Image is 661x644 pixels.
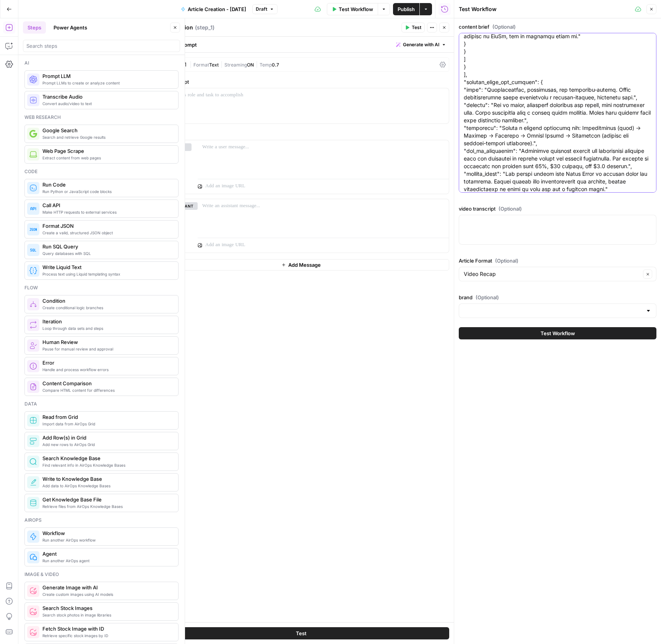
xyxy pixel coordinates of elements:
[148,37,454,52] div: Write your prompt
[42,181,172,188] span: Run Code
[339,5,373,13] span: Test Workflow
[459,205,656,213] label: video transcript
[42,529,172,537] span: Workflow
[26,42,177,50] input: Search steps
[403,41,439,48] span: Generate with AI
[24,168,179,175] div: Code
[288,261,321,269] span: Add Message
[42,101,172,107] span: Convert audio/video to text
[49,21,92,34] button: Power Agents
[29,383,37,391] img: vrinnnclop0vshvmafd7ip1g7ohf
[42,297,172,305] span: Condition
[176,3,251,15] button: Article Creation - [DATE]
[42,201,172,209] span: Call API
[219,60,224,68] span: |
[42,633,172,639] span: Retrieve specific stock images by ID
[42,454,172,462] span: Search Knowledge Base
[42,271,172,277] span: Process text using Liquid templating syntax
[42,318,172,325] span: Iteration
[42,537,172,543] span: Run another AirOps workflow
[24,571,179,578] div: Image & video
[459,23,656,31] label: content brief
[393,3,419,15] button: Publish
[42,155,172,161] span: Extract content from web pages
[464,270,641,278] input: Video Recap
[272,62,279,68] span: 0.7
[42,558,172,564] span: Run another AirOps agent
[42,591,172,597] span: Create custom images using AI models
[42,72,172,80] span: Prompt LLM
[459,294,656,301] label: brand
[24,517,179,524] div: Airops
[42,127,172,134] span: Google Search
[153,199,192,253] div: assistant
[42,93,172,101] span: Transcribe Audio
[42,209,172,215] span: Make HTTP requests to external services
[42,222,172,230] span: Format JSON
[42,475,172,483] span: Write to Knowledge Base
[495,257,518,264] span: (Optional)
[476,294,499,301] span: (Optional)
[42,584,172,591] span: Generate Image with AI
[256,6,267,13] span: Draft
[24,114,179,121] div: Web research
[42,612,172,618] span: Search stock photos in image libraries
[327,3,378,15] button: Test Workflow
[224,62,247,68] span: Streaming
[459,257,656,264] label: Article Format
[42,188,172,195] span: Run Python or JavaScript code blocks
[42,80,172,86] span: Prompt LLMs to create or analyze content
[153,259,449,271] button: Add Message
[260,62,272,68] span: Temp
[42,134,172,140] span: Search and retrieve Google results
[42,325,172,331] span: Loop through data sets and steps
[393,40,449,50] button: Generate with AI
[247,62,254,68] span: ON
[401,23,425,32] button: Test
[42,263,172,271] span: Write Liquid Text
[492,23,516,31] span: (Optional)
[42,434,172,441] span: Add Row(s) in Grid
[188,5,246,13] span: Article Creation - [DATE]
[42,250,172,256] span: Query databases with SQL
[252,4,278,14] button: Draft
[254,60,260,68] span: |
[24,284,179,291] div: Flow
[153,130,449,138] label: Chat
[42,387,172,393] span: Compare HTML content for differences
[190,60,193,68] span: |
[24,60,179,67] div: Ai
[499,205,522,213] span: (Optional)
[42,367,172,373] span: Handle and process workflow errors
[42,305,172,311] span: Create conditional logic branches
[42,441,172,448] span: Add new rows to AirOps Grid
[153,78,449,86] label: System Prompt
[42,413,172,421] span: Read from Grid
[195,24,214,31] span: ( step_1 )
[42,346,172,352] span: Pause for manual review and approval
[153,627,449,639] button: Test
[42,359,172,367] span: Error
[42,462,172,468] span: Find relevant info in AirOps Knowledge Bases
[42,147,172,155] span: Web Page Scrape
[42,230,172,236] span: Create a valid, structured JSON object
[42,604,172,612] span: Search Stock Images
[42,380,172,387] span: Content Comparison
[42,421,172,427] span: Import data from AirOps Grid
[398,5,415,13] span: Publish
[541,329,575,337] span: Test Workflow
[459,327,656,339] button: Test Workflow
[42,496,172,503] span: Get Knowledge Base File
[209,62,219,68] span: Text
[42,625,172,633] span: Fetch Stock Image with ID
[42,550,172,558] span: Agent
[193,62,209,68] span: Format
[23,21,46,34] button: Steps
[412,24,421,31] span: Test
[42,483,172,489] span: Add data to AirOps Knowledge Bases
[296,629,307,637] span: Test
[24,401,179,407] div: Data
[42,338,172,346] span: Human Review
[42,243,172,250] span: Run SQL Query
[42,503,172,509] span: Retrieve files from AirOps Knowledge Bases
